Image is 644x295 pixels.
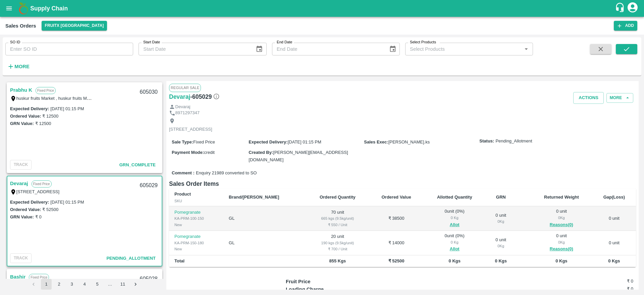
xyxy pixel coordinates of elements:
[172,139,193,144] label: Sale Type :
[10,272,25,281] a: Bashir
[592,206,636,231] td: 0 unit
[174,246,218,252] div: New
[272,43,384,55] input: End Date
[10,214,34,219] label: GRN Value:
[223,231,306,255] td: GL
[174,192,191,197] b: Product
[306,206,369,231] td: 70 unit
[306,231,369,255] td: 20 unit
[136,271,162,287] div: 605028
[329,258,346,263] b: 855 Kgs
[174,258,184,263] b: Total
[35,121,51,126] label: ₹ 12500
[5,22,36,30] div: Sales Orders
[169,179,636,188] h6: Sales Order Items
[50,106,84,111] label: [DATE] 01:15 PM
[407,45,520,53] input: Select Products
[30,5,68,12] b: Supply Chain
[627,1,639,15] div: account of current user
[495,138,532,144] span: Pending_Allotment
[174,215,218,221] div: KA-PRM-100-150
[286,278,373,285] p: Fruit Price
[42,207,58,212] label: ₹ 52500
[172,170,195,176] label: Comment :
[35,214,42,219] label: ₹ 0
[14,64,30,69] strong: More
[536,208,587,228] div: 0 unit
[491,212,511,225] div: 0 unit
[10,40,20,45] label: SO ID
[429,215,480,221] div: 0 Kg
[196,170,257,176] span: Enquiry 21989 converted to SO
[193,139,215,144] span: Fixed Price
[320,195,356,200] b: Ordered Quantity
[1,1,17,16] button: open drawer
[10,179,28,188] a: Devaraj
[190,92,220,101] h6: - 605029
[10,86,32,94] a: Prabhu K
[249,139,287,144] label: Expected Delivery :
[450,245,460,253] button: Allot
[66,279,77,290] button: Go to page 3
[536,215,587,221] div: 0 Kg
[10,114,41,119] label: Ordered Value:
[50,200,84,205] label: [DATE] 01:15 PM
[369,231,423,255] td: ₹ 14000
[369,206,423,231] td: ₹ 38500
[536,233,587,253] div: 0 unit
[522,45,531,53] button: Open
[495,258,507,263] b: 0 Kgs
[117,279,128,290] button: Go to page 11
[544,195,579,200] b: Returned Weight
[169,92,190,101] h6: Devaraj
[388,258,405,263] b: ₹ 52500
[92,279,103,290] button: Go to page 5
[169,126,212,133] p: [STREET_ADDRESS]
[175,110,200,116] p: 8971297347
[449,258,461,263] b: 0 Kgs
[450,221,460,229] button: Allot
[54,279,64,290] button: Go to page 2
[10,207,41,212] label: Ordered Value:
[42,114,58,119] label: ₹ 12500
[174,198,218,204] div: SKU
[30,4,615,13] a: Supply Chain
[311,246,364,252] div: ₹ 700 / Unit
[536,221,587,229] button: Reasons(0)
[36,87,56,94] p: Fixed Price
[32,180,52,187] p: Fixed Price
[204,150,215,155] span: credit
[16,95,251,101] label: huskur fruits Market , huskur fruits Market , [GEOGRAPHIC_DATA], [GEOGRAPHIC_DATA] Urban, TAMILNA...
[410,40,436,45] label: Select Products
[288,139,321,144] span: [DATE] 01:15 PM
[277,40,292,45] label: End Date
[175,104,191,110] p: Devaraj
[41,279,52,290] button: page 1
[249,150,273,155] label: Created By :
[130,279,141,290] button: Go to next page
[10,106,49,111] label: Expected Delivery :
[249,150,348,162] span: [PERSON_NAME][EMAIL_ADDRESS][DOMAIN_NAME]
[5,43,133,55] input: Enter SO ID
[29,274,49,281] p: Fixed Price
[603,195,625,200] b: Gap(Loss)
[608,258,620,263] b: 0 Kgs
[536,245,587,253] button: Reasons(0)
[5,61,31,72] button: More
[615,2,627,14] div: customer-support
[496,195,506,200] b: GRN
[10,121,34,126] label: GRN Value:
[286,286,373,293] p: Loading Charge
[311,240,364,246] div: 190 kgs (9.5kg/unit)
[10,200,49,205] label: Expected Delivery :
[136,84,162,100] div: 605030
[311,215,364,221] div: 665 kgs (9.5kg/unit)
[614,21,637,31] button: Add
[223,206,306,231] td: GL
[491,243,511,249] div: 0 Kg
[311,222,364,228] div: ₹ 550 / Unit
[139,43,250,55] input: Start Date
[573,92,604,104] button: Actions
[17,2,30,15] img: logo
[606,93,633,103] button: More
